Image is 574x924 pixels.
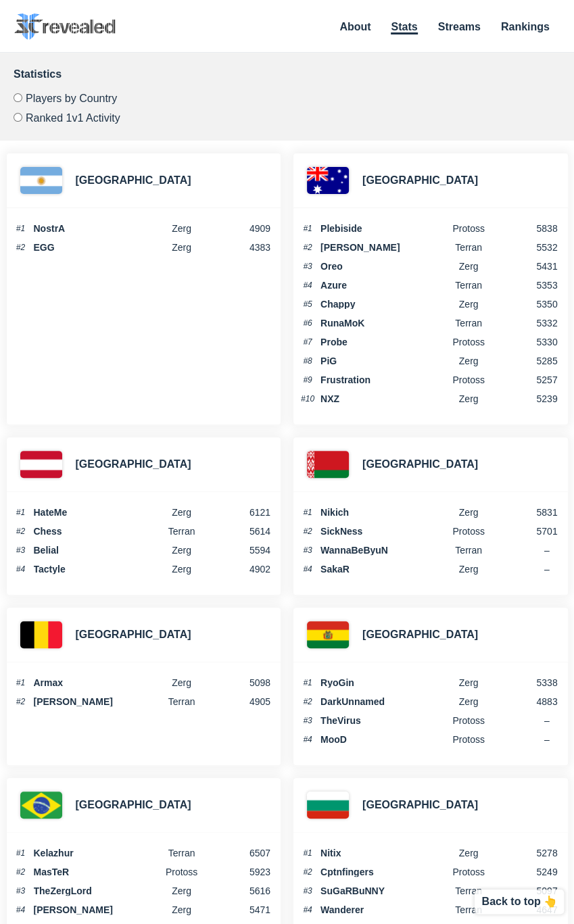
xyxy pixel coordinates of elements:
[439,867,498,877] span: Protoss
[152,545,212,555] span: Zerg
[320,262,439,271] span: Oreo
[34,905,152,915] span: [PERSON_NAME]
[320,527,439,536] span: SickNess
[152,905,212,915] span: Zerg
[362,456,478,472] h3: [GEOGRAPHIC_DATA]
[320,697,439,706] span: DarkUnnamed
[439,375,498,385] span: Protoss
[439,886,498,896] span: Terran
[211,508,270,517] span: 6121
[439,527,498,536] span: Protoss
[211,867,270,877] span: 5923
[498,697,558,706] span: 4883
[300,395,315,403] span: #10
[320,867,439,877] span: Cptnfingers
[362,172,478,189] h3: [GEOGRAPHIC_DATA]
[320,735,439,744] span: MooD
[34,224,152,233] span: NostrA
[211,886,270,896] span: 5616
[300,546,315,554] span: #3
[14,679,28,687] span: #1
[320,356,439,366] span: PiG
[211,697,270,706] span: 4905
[320,678,439,687] span: RyoGin
[391,21,417,34] a: Stats
[300,679,315,687] span: #1
[439,564,498,574] span: Zerg
[362,627,478,643] h3: [GEOGRAPHIC_DATA]
[152,886,212,896] span: Zerg
[544,545,550,556] span: –
[300,735,315,744] span: #4
[152,527,212,536] span: Terran
[320,337,439,347] span: Probe
[339,21,370,32] a: About
[300,224,315,233] span: #1
[300,868,315,876] span: #2
[14,565,28,573] span: #4
[498,375,558,385] span: 5257
[498,508,558,517] span: 5831
[439,299,498,309] span: Zerg
[14,906,28,914] span: #4
[152,678,212,687] span: Zerg
[300,262,315,270] span: #3
[498,527,558,536] span: 5701
[439,848,498,858] span: Zerg
[152,848,212,858] span: Terran
[34,678,152,687] span: Armax
[498,243,558,252] span: 5532
[439,394,498,404] span: Zerg
[34,508,152,517] span: HateMe
[481,896,557,907] p: Back to top 👆
[14,224,28,233] span: #1
[34,886,152,896] span: TheZergLord
[320,375,439,385] span: Frustration
[498,848,558,858] span: 5278
[320,508,439,517] span: Nikich
[320,224,439,233] span: Plebiside
[300,357,315,365] span: #8
[498,905,558,915] span: 4647
[438,21,481,32] a: Streams
[211,243,270,252] span: 4383
[300,698,315,706] span: #2
[211,905,270,915] span: 5471
[152,243,212,252] span: Zerg
[320,886,439,896] span: SuGaRBuNNY
[498,224,558,233] span: 5838
[439,243,498,252] span: terran
[439,508,498,517] span: Zerg
[320,299,439,309] span: Chappy
[34,243,152,252] span: EGG
[439,281,498,290] span: Terran
[498,867,558,877] span: 5249
[498,886,558,896] span: 5097
[211,678,270,687] span: 5098
[211,527,270,536] span: 5614
[498,299,558,309] span: 5350
[14,849,28,857] span: #1
[439,678,498,687] span: Zerg
[300,319,315,327] span: #6
[14,546,28,554] span: #3
[300,849,315,857] span: #1
[544,734,550,745] span: –
[14,93,22,102] input: Players by Country
[76,456,191,472] h3: [GEOGRAPHIC_DATA]
[34,867,152,877] span: MasTeR
[300,376,315,384] span: #9
[439,356,498,366] span: Zerg
[211,545,270,555] span: 5594
[14,887,28,895] span: #3
[300,716,315,725] span: #3
[152,867,212,877] span: Protoss
[14,508,28,516] span: #1
[76,797,191,813] h3: [GEOGRAPHIC_DATA]
[439,697,498,706] span: Zerg
[498,281,558,290] span: 5353
[14,107,560,124] label: Ranked 1v1 Activity
[34,697,152,706] span: [PERSON_NAME]
[300,906,315,914] span: #4
[14,868,28,876] span: #2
